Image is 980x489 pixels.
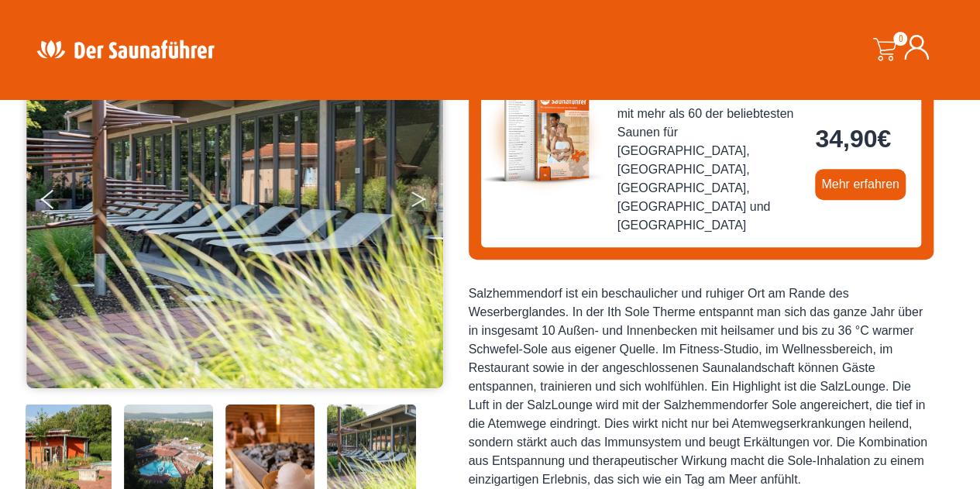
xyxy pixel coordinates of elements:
button: Previous [41,183,80,222]
span: 0 [893,32,907,46]
button: Next [410,183,449,222]
img: der-saunafuehrer-2025-nord.jpg [481,74,605,198]
span: Saunaführer Nord 2025/2026 - mit mehr als 60 der beliebtesten Saunen für [GEOGRAPHIC_DATA], [GEOG... [617,86,803,235]
div: Salzhemmendorf ist ein beschaulicher und ruhiger Ort am Rande des Weserberglandes. In der Ith Sol... [469,284,934,489]
a: Mehr erfahren [815,169,906,200]
span: € [877,125,891,153]
bdi: 34,90 [815,125,891,153]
